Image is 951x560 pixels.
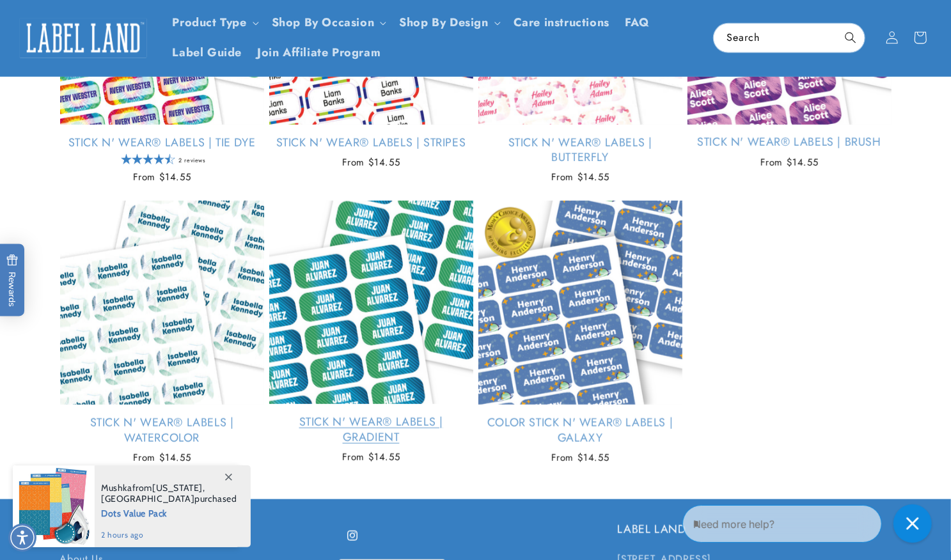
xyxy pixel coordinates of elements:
[257,45,381,60] span: Join Affiliate Program
[101,529,237,541] span: 2 hours ago
[625,15,650,30] span: FAQ
[837,24,865,52] button: Search
[478,416,682,446] a: Color Stick N' Wear® Labels | Galaxy
[165,8,264,38] summary: Product Type
[101,482,132,494] span: Mushka
[269,415,473,445] a: Stick N' Wear® Labels | Gradient
[101,493,194,504] span: [GEOGRAPHIC_DATA]
[173,14,247,31] a: Product Type
[60,416,264,446] a: Stick N' Wear® Labels | Watercolor
[682,500,938,547] iframe: Gorgias Floating Chat
[478,136,682,166] a: Stick N' Wear® Labels | Butterfly
[506,8,617,38] a: Care instructions
[173,45,242,60] span: Label Guide
[264,8,392,38] summary: Shop By Occasion
[6,254,19,307] span: Rewards
[101,504,237,520] span: Dots Value Pack
[19,18,147,58] img: Label Land
[60,136,264,150] a: Stick N' Wear® Labels | Tie Dye
[514,15,609,30] span: Care instructions
[101,483,237,504] span: from , purchased
[618,522,892,537] h2: LABEL LAND
[617,8,657,38] a: FAQ
[272,15,375,30] span: Shop By Occasion
[15,13,152,63] a: Label Land
[8,524,36,552] div: Accessibility Menu
[269,136,473,150] a: Stick N' Wear® Labels | Stripes
[688,135,892,150] a: Stick N' Wear® Labels | Brush
[399,14,488,31] a: Shop By Design
[249,38,388,68] a: Join Affiliate Program
[391,8,505,38] summary: Shop By Design
[152,482,203,494] span: [US_STATE]
[165,38,250,68] a: Label Guide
